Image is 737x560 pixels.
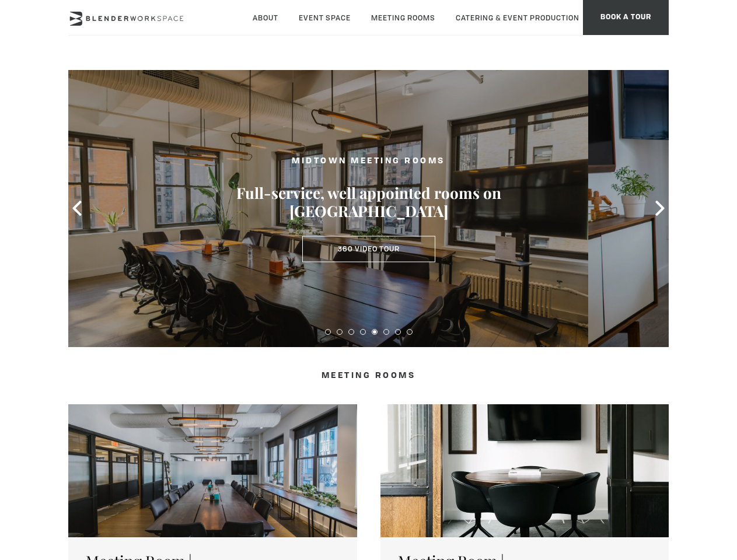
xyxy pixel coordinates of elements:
[235,155,503,169] h2: MIDTOWN MEETING ROOMS
[127,370,610,381] h4: Meeting Rooms
[527,411,737,560] iframe: Chat Widget
[302,236,435,262] a: 360 Video Tour
[235,184,503,220] h3: Full-service, well appointed rooms on [GEOGRAPHIC_DATA]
